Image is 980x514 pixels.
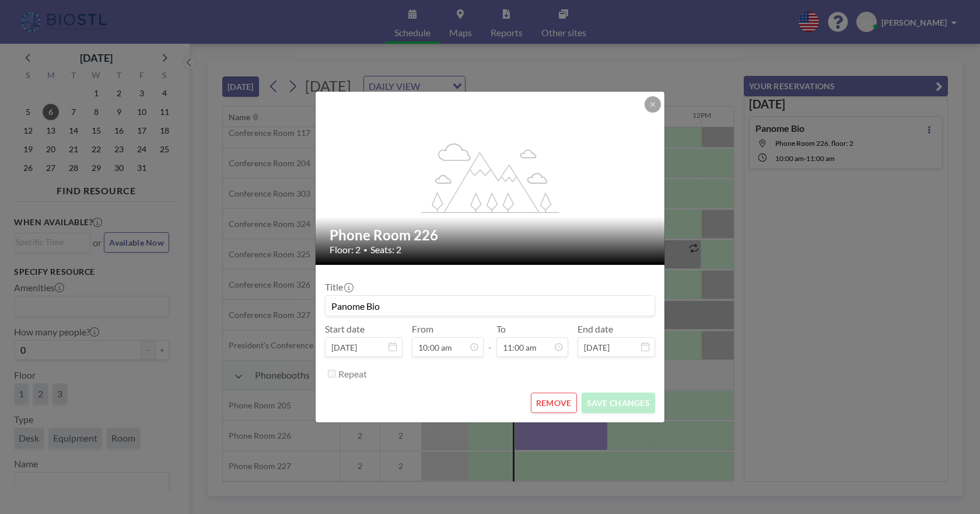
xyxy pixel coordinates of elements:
span: Floor: 2 [330,244,360,256]
h2: Phone Room 226 [330,226,652,244]
label: To [496,323,506,335]
label: End date [577,323,613,335]
label: Repeat [338,368,367,380]
label: Start date [325,323,365,335]
label: From [412,323,433,335]
g: flex-grow: 1.2; [422,142,559,212]
label: Title [325,281,352,293]
button: REMOVE [531,393,577,413]
span: - [488,327,492,353]
span: • [363,246,367,254]
input: (No title) [325,296,654,316]
span: Seats: 2 [370,244,401,256]
button: SAVE CHANGES [582,393,655,413]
